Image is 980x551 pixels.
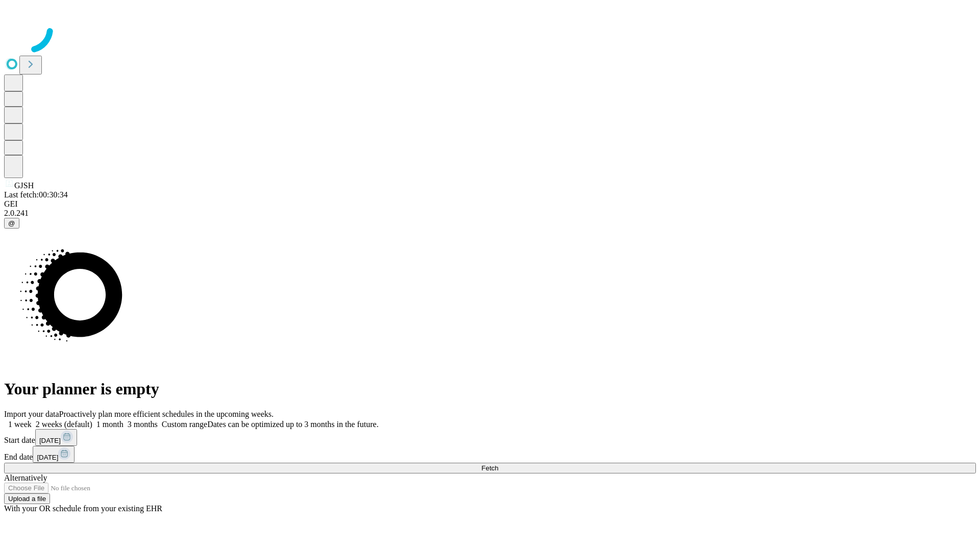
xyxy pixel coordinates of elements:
[4,473,47,482] span: Alternatively
[59,410,274,418] span: Proactively plan more efficient schedules in the upcoming weeks.
[33,446,75,463] button: [DATE]
[96,420,124,429] span: 1 month
[128,420,158,429] span: 3 months
[4,463,976,473] button: Fetch
[4,504,162,513] span: With your OR schedule from your existing EHR
[481,464,498,472] span: Fetch
[36,420,92,429] span: 2 weeks (default)
[14,181,34,190] span: GJSH
[4,493,50,504] button: Upload a file
[4,209,976,218] div: 2.0.241
[162,420,207,429] span: Custom range
[35,429,77,446] button: [DATE]
[37,454,58,461] span: [DATE]
[4,190,68,199] span: Last fetch: 00:30:34
[4,218,19,229] button: @
[4,380,976,398] h1: Your planner is empty
[39,437,61,444] span: [DATE]
[8,219,15,227] span: @
[207,420,378,429] span: Dates can be optimized up to 3 months in the future.
[4,199,976,209] div: GEI
[4,429,976,446] div: Start date
[4,410,59,418] span: Import your data
[8,420,32,429] span: 1 week
[4,446,976,463] div: End date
